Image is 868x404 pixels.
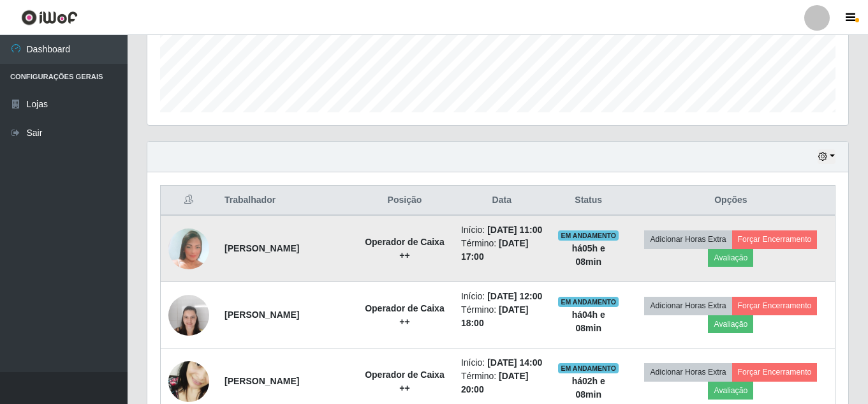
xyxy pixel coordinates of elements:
strong: há 05 h e 08 min [572,243,605,267]
th: Opções [627,186,835,216]
strong: há 04 h e 08 min [572,310,605,333]
button: Adicionar Horas Extra [644,363,732,381]
strong: [PERSON_NAME] [224,376,299,386]
li: Término: [461,303,543,330]
strong: [PERSON_NAME] [224,243,299,253]
th: Data [453,186,550,216]
span: EM ANDAMENTO [558,230,619,241]
th: Posição [356,186,453,216]
th: Status [550,186,627,216]
img: 1737214491896.jpeg [168,219,209,278]
button: Forçar Encerramento [732,363,818,381]
time: [DATE] 14:00 [487,357,542,368]
button: Forçar Encerramento [732,297,818,315]
button: Adicionar Horas Extra [644,230,732,248]
li: Início: [461,223,543,237]
strong: [PERSON_NAME] [224,310,299,320]
li: Início: [461,356,543,370]
strong: Operador de Caixa ++ [365,237,445,260]
button: Avaliação [708,315,753,333]
strong: há 02 h e 08 min [572,376,605,400]
li: Término: [461,237,543,264]
button: Avaliação [708,249,753,267]
span: EM ANDAMENTO [558,363,619,373]
span: EM ANDAMENTO [558,297,619,307]
time: [DATE] 11:00 [487,225,542,235]
button: Forçar Encerramento [732,230,818,248]
strong: Operador de Caixa ++ [365,370,445,393]
li: Início: [461,290,543,303]
li: Término: [461,370,543,396]
img: 1655230904853.jpeg [168,288,209,342]
th: Trabalhador [217,186,356,216]
time: [DATE] 12:00 [487,291,542,301]
button: Avaliação [708,382,753,400]
strong: Operador de Caixa ++ [365,303,445,327]
button: Adicionar Horas Extra [644,297,732,315]
img: CoreUI Logo [21,10,78,26]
